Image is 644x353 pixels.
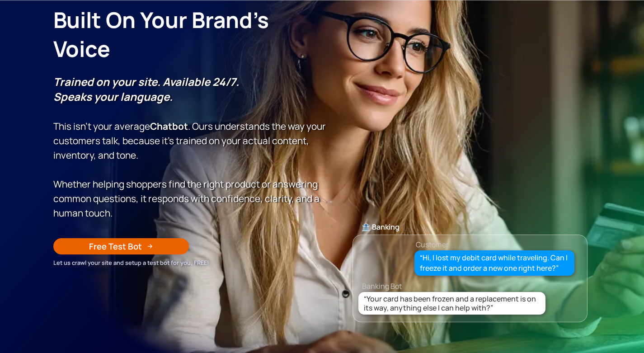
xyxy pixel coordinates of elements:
div: Free Test Bot [89,240,142,252]
p: This isn’t your average . Ours understands the way your customers talk, because it’s trained on y... [53,75,327,220]
strong: Trained on your site. Available 24/7. Speaks your language. [53,74,239,104]
img: Arrow [147,244,153,249]
a: Free Test Bot [53,238,189,254]
div: “Hi, I lost my debit card while traveling. Can I freeze it and order a new one right here?” [420,253,569,273]
strong: Chatbot [150,120,188,132]
div: 🏦 Banking [353,221,587,233]
div: Let us crawl your site and setup a test bot for you, FREE! [53,258,327,268]
span: Built on Your Brand’s Voice [53,5,269,63]
div: Customer [416,238,449,251]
